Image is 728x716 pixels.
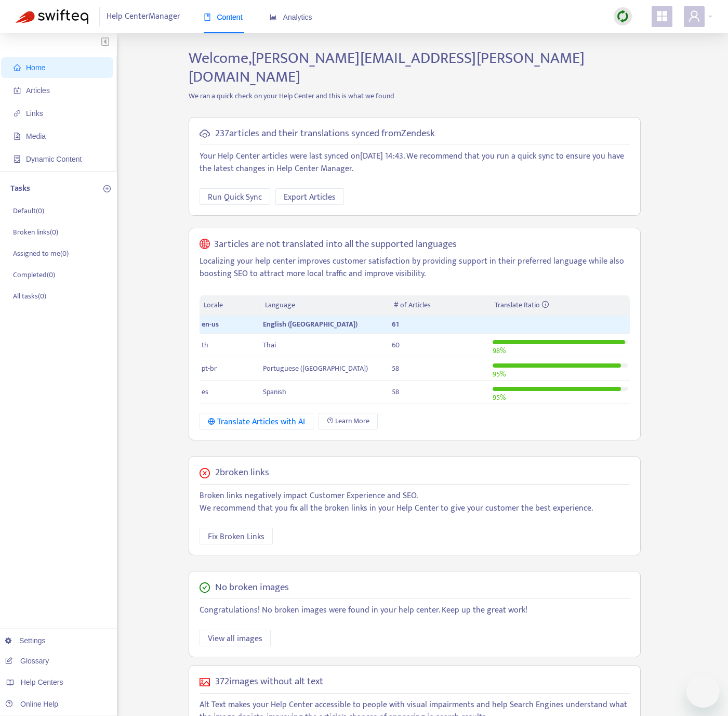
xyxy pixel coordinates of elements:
[26,132,46,140] span: Media
[495,300,626,311] div: Translate Ratio
[392,362,399,374] span: 58
[202,362,217,374] span: pt-br
[208,415,305,428] div: Translate Articles with AI
[214,239,457,251] h5: 3 articles are not translated into all the supported languages
[5,657,49,665] a: Glossary
[263,339,276,351] span: Thai
[200,255,630,280] p: Localizing your help center improves customer satisfaction by providing support in their preferre...
[5,636,46,645] a: Settings
[200,528,273,544] button: Fix Broken Links
[14,155,21,163] span: container
[270,13,312,21] span: Analytics
[200,239,210,251] span: global
[26,86,50,95] span: Articles
[688,10,700,22] span: user
[13,227,58,238] p: Broken links ( 0 )
[181,90,648,101] p: We ran a quick check on your Help Center and this is what we found
[263,362,368,374] span: Portuguese ([GEOGRAPHIC_DATA])
[204,13,243,21] span: Content
[208,191,262,204] span: Run Quick Sync
[215,467,269,479] h5: 2 broken links
[200,128,210,139] span: cloud-sync
[202,386,208,398] span: es
[26,109,43,118] span: Links
[13,291,46,302] p: All tasks ( 0 )
[261,295,390,316] th: Language
[392,318,399,330] span: 61
[13,269,55,280] p: Completed ( 0 )
[107,7,180,27] span: Help Center Manager
[200,630,271,646] button: View all images
[208,530,264,543] span: Fix Broken Links
[13,205,44,216] p: Default ( 0 )
[275,188,344,205] button: Export Articles
[493,345,506,357] span: 98 %
[189,45,585,90] span: Welcome, [PERSON_NAME][EMAIL_ADDRESS][PERSON_NAME][DOMAIN_NAME]
[263,318,358,330] span: English ([GEOGRAPHIC_DATA])
[686,674,720,708] iframe: Button to launch messaging window
[202,318,219,330] span: en-us
[208,632,262,645] span: View all images
[204,14,211,21] span: book
[26,155,82,163] span: Dynamic Content
[10,183,30,195] p: Tasks
[14,64,21,71] span: home
[200,413,313,429] button: Translate Articles with AI
[202,339,208,351] span: th
[200,188,270,205] button: Run Quick Sync
[200,295,261,316] th: Locale
[14,87,21,94] span: account-book
[200,150,630,175] p: Your Help Center articles were last synced on [DATE] 14:43 . We recommend that you run a quick sy...
[21,678,63,686] span: Help Centers
[200,677,210,687] span: picture
[270,14,277,21] span: area-chart
[200,490,630,515] p: Broken links negatively impact Customer Experience and SEO. We recommend that you fix all the bro...
[26,63,45,72] span: Home
[392,386,399,398] span: 58
[13,248,69,259] p: Assigned to me ( 0 )
[616,10,629,23] img: sync.dc5367851b00ba804db3.png
[16,9,88,24] img: Swifteq
[656,10,668,22] span: appstore
[215,582,289,594] h5: No broken images
[493,392,506,403] span: 95 %
[390,295,490,316] th: # of Articles
[14,133,21,140] span: file-image
[335,415,369,427] span: Learn More
[319,413,378,429] a: Learn More
[200,468,210,478] span: close-circle
[215,676,323,688] h5: 372 images without alt text
[200,604,630,617] p: Congratulations! No broken images were found in your help center. Keep up the great work!
[215,128,435,140] h5: 237 articles and their translations synced from Zendesk
[14,110,21,117] span: link
[284,191,336,204] span: Export Articles
[263,386,286,398] span: Spanish
[5,700,58,708] a: Online Help
[392,339,400,351] span: 60
[200,582,210,593] span: check-circle
[103,185,111,192] span: plus-circle
[493,368,506,380] span: 95 %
